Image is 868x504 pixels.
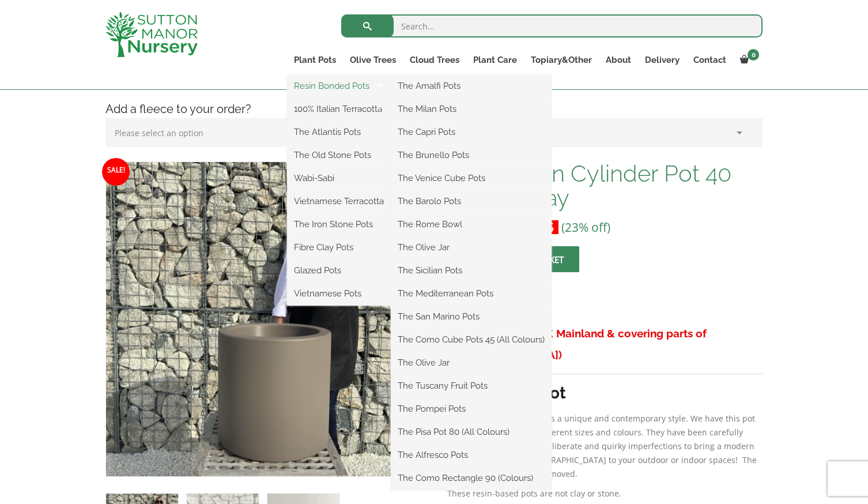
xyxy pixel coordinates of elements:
[287,100,391,118] a: 100% Italian Terracotta
[403,52,466,68] a: Cloud Trees
[524,52,599,68] a: Topiary&Other
[391,354,552,371] a: The Olive Jar
[105,12,198,57] img: logo
[287,77,391,95] a: Resin Bonded Pots
[287,170,391,187] a: Wabi-Sabi
[391,123,552,141] a: The Capri Pots
[287,216,391,233] a: The Iron Stone Pots
[287,239,391,256] a: Fibre Clay Pots
[391,446,552,464] a: The Alfresco Pots
[447,286,763,300] dt: Final total
[391,146,552,164] a: The Brunello Pots
[391,262,552,279] a: The Sicilian Pots
[599,52,638,68] a: About
[391,77,552,95] a: The Amalfi Pots
[447,323,763,366] h3: FREE SHIPPING! (UK Mainland & covering parts of [GEOGRAPHIC_DATA])
[391,400,552,418] a: The Pompei Pots
[686,52,733,68] a: Contact
[391,100,552,118] a: The Milan Pots
[733,52,763,68] a: 0
[391,423,552,441] a: The Pisa Pot 80 (All Colours)
[561,219,610,235] span: (23% off)
[287,262,391,279] a: Glazed Pots
[447,161,763,210] h1: The Sicilian Cylinder Pot 40 Colour Clay
[509,219,554,235] bdi: 125.95
[287,285,391,302] a: Vietnamese Pots
[391,239,552,256] a: The Olive Jar
[391,331,552,348] a: The Como Cube Pots 45 (All Colours)
[391,308,552,325] a: The San Marino Pots
[391,216,552,233] a: The Rome Bowl
[391,193,552,210] a: The Barolo Pots
[287,52,343,68] a: Plant Pots
[341,14,763,37] input: Search...
[391,377,552,394] a: The Tuscany Fruit Pots
[287,123,391,141] a: The Atlantis Pots
[447,412,763,481] p: The Sicilian Pot range offers a unique and contemporary style. We have this pot available in a va...
[391,285,552,302] a: The Mediterranean Pots
[638,52,686,68] a: Delivery
[391,469,552,487] a: The Como Rectangle 90 (Colours)
[97,100,771,118] h4: Add a fleece to your order?
[466,52,524,68] a: Plant Care
[447,487,763,501] p: These resin-based pots are not clay or stone.
[287,193,391,210] a: Vietnamese Terracotta
[391,170,552,187] a: The Venice Cube Pots
[748,49,759,61] span: 0
[287,146,391,164] a: The Old Stone Pots
[102,158,130,186] span: Sale!
[343,52,403,68] a: Olive Trees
